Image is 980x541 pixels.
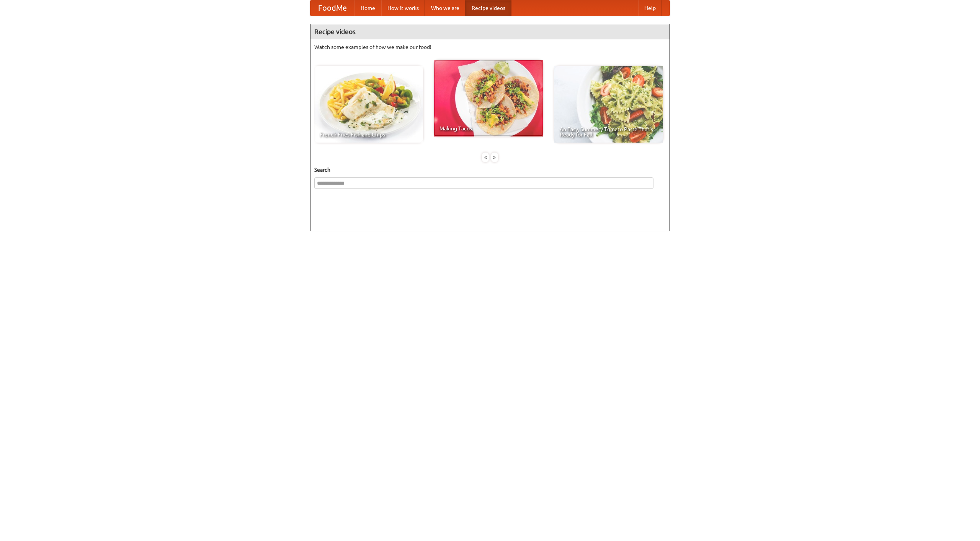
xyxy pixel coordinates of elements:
[465,0,511,16] a: Recipe videos
[434,60,543,136] a: Making Tacos
[310,0,354,16] a: FoodMe
[560,127,658,137] span: An Easy, Summery Tomato Pasta That's Ready for Fall
[314,43,666,51] p: Watch some examples of how we make our food!
[482,153,489,162] div: «
[425,0,465,16] a: Who we are
[310,24,670,39] h4: Recipe videos
[320,132,418,137] span: French Fries Fish and Chips
[381,0,425,16] a: How it works
[314,166,666,174] h5: Search
[638,0,662,16] a: Help
[491,153,498,162] div: »
[354,0,381,16] a: Home
[439,126,537,131] span: Making Tacos
[314,66,423,143] a: French Fries Fish and Chips
[554,66,663,143] a: An Easy, Summery Tomato Pasta That's Ready for Fall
